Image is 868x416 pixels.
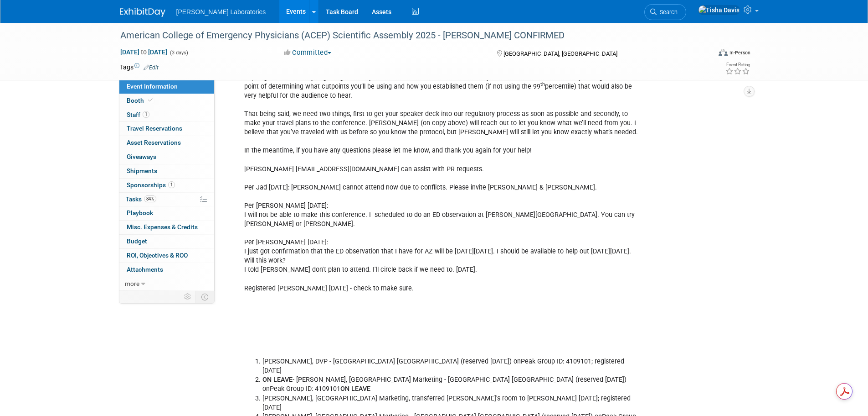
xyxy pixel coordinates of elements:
[119,164,214,178] a: Shipments
[340,385,370,393] b: ON LEAVE
[119,80,214,94] a: Event Information
[119,179,214,192] a: Sponsorships1
[729,49,750,56] div: In-Person
[119,136,214,150] a: Asset Reservations
[143,111,149,118] span: 1
[127,209,153,216] span: Playbook
[262,376,293,384] b: ON LEAVE
[262,375,643,394] li: - [PERSON_NAME], [GEOGRAPHIC_DATA] Marketing - [GEOGRAPHIC_DATA] [GEOGRAPHIC_DATA] (reserved [DAT...
[169,50,188,56] span: (3 days)
[180,291,196,303] td: Personalize Event Tab Strip
[127,153,156,160] span: Giveaways
[281,48,335,58] button: Committed
[119,150,214,164] a: Giveaways
[119,221,214,234] a: Misc. Expenses & Credits
[657,9,678,16] span: Search
[125,280,139,287] span: more
[540,81,545,87] sup: th
[176,8,266,16] span: [PERSON_NAME] Laboratories
[698,5,740,15] img: Tisha Davis
[644,4,686,20] a: Search
[127,167,157,174] span: Shipments
[168,181,175,188] span: 1
[126,195,156,203] span: Tasks
[262,394,643,412] li: [PERSON_NAME], [GEOGRAPHIC_DATA] Marketing, transferred [PERSON_NAME]'s room to [PERSON_NAME] [DA...
[119,263,214,277] a: Attachments
[144,195,156,202] span: 84%
[127,111,149,118] span: Staff
[120,63,159,72] td: Tags
[119,249,214,263] a: ROI, Objectives & ROO
[127,97,154,104] span: Booth
[127,237,147,245] span: Budget
[119,277,214,291] a: more
[657,47,751,61] div: Event Format
[119,193,214,206] a: Tasks84%
[119,122,214,136] a: Travel Reservations
[139,48,148,56] span: to
[119,108,214,122] a: Staff1
[117,27,697,44] div: American College of Emergency Physicians (ACEP) Scientific Assembly 2025 - [PERSON_NAME] CONFIRMED
[127,139,181,146] span: Asset Reservations
[127,223,198,231] span: Misc. Expenses & Credits
[127,181,175,189] span: Sponsorships
[719,49,728,56] img: Format-Inperson.png
[127,125,182,132] span: Travel Reservations
[120,8,165,17] img: ExhibitDay
[144,64,159,71] a: Edit
[119,94,214,108] a: Booth
[148,98,153,103] i: Booth reservation complete
[725,63,750,67] div: Event Rating
[262,357,643,375] li: [PERSON_NAME], DVP - [GEOGRAPHIC_DATA] [GEOGRAPHIC_DATA] (reserved [DATE]) onPeak Group ID: 41091...
[127,83,178,90] span: Event Information
[503,50,617,57] span: [GEOGRAPHIC_DATA], [GEOGRAPHIC_DATA]
[195,291,214,303] td: Toggle Event Tabs
[127,252,188,259] span: ROI, Objectives & ROO
[119,235,214,248] a: Budget
[120,48,168,56] span: [DATE] [DATE]
[119,206,214,220] a: Playbook
[127,266,163,273] span: Attachments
